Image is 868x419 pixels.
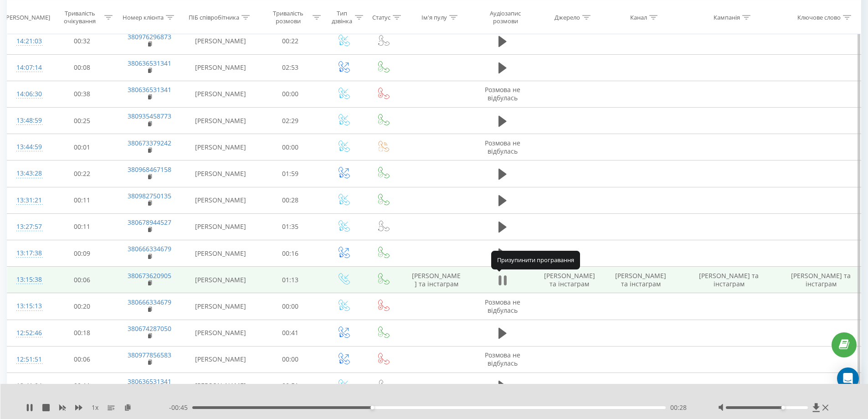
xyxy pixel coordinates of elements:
[16,377,40,395] div: 12:41:04
[257,320,324,346] td: 00:41
[49,372,115,399] td: 00:11
[92,403,98,412] span: 1 x
[128,218,171,227] a: 380678944527
[266,10,311,25] div: Тривалість розмови
[189,13,239,21] div: ПІБ співробітника
[402,267,471,293] td: [PERSON_NAME] та інстаграм
[485,298,520,315] span: Розмова не відбулась
[184,81,257,107] td: [PERSON_NAME]
[837,367,859,389] div: Open Intercom Messenger
[534,267,605,293] td: [PERSON_NAME] та інстаграм
[184,372,257,399] td: [PERSON_NAME]
[184,320,257,346] td: [PERSON_NAME]
[184,346,257,372] td: [PERSON_NAME]
[491,251,580,269] div: Призупинити програвання
[16,324,40,342] div: 12:52:46
[49,160,115,187] td: 00:22
[257,293,324,320] td: 00:00
[49,187,115,213] td: 00:11
[49,108,115,134] td: 00:25
[16,59,40,77] div: 14:07:14
[16,85,40,103] div: 14:06:30
[169,403,192,412] span: - 00:45
[128,298,171,306] a: 380666334679
[49,267,115,293] td: 00:06
[257,267,324,293] td: 01:13
[16,271,40,289] div: 13:15:38
[257,54,324,81] td: 02:53
[16,191,40,209] div: 13:31:21
[16,112,40,129] div: 13:48:59
[257,28,324,54] td: 00:22
[16,138,40,156] div: 13:44:59
[485,351,520,367] span: Розмова не відбулась
[16,297,40,315] div: 13:15:13
[781,406,785,409] div: Accessibility label
[257,81,324,107] td: 00:00
[16,32,40,50] div: 14:21:03
[128,59,171,67] a: 380636531341
[479,10,532,25] div: Аудіозапис розмови
[49,293,115,320] td: 00:20
[184,293,257,320] td: [PERSON_NAME]
[128,165,171,174] a: 380968467158
[184,28,257,54] td: [PERSON_NAME]
[797,13,841,21] div: Ключове слово
[16,218,40,236] div: 13:27:57
[49,134,115,160] td: 00:01
[670,403,687,412] span: 00:28
[257,346,324,372] td: 00:00
[128,351,171,359] a: 380977856583
[485,139,520,155] span: Розмова не відбулась
[257,372,324,399] td: 00:51
[4,13,50,21] div: [PERSON_NAME]
[128,139,171,147] a: 380673379242
[630,13,647,21] div: Канал
[128,244,171,253] a: 380666334679
[372,13,390,21] div: Статус
[555,13,580,21] div: Джерело
[49,320,115,346] td: 00:18
[331,10,353,25] div: Тип дзвінка
[184,108,257,134] td: [PERSON_NAME]
[128,191,171,200] a: 380982750135
[49,81,115,107] td: 00:38
[485,85,520,102] span: Розмова не відбулась
[128,85,171,94] a: 380636531341
[49,240,115,267] td: 00:09
[16,244,40,262] div: 13:17:38
[128,377,171,386] a: 380636531341
[257,213,324,240] td: 01:35
[184,187,257,213] td: [PERSON_NAME]
[49,54,115,81] td: 00:08
[49,346,115,372] td: 00:06
[781,267,861,293] td: [PERSON_NAME] та інстаграм
[184,160,257,187] td: [PERSON_NAME]
[257,108,324,134] td: 02:29
[123,13,164,21] div: Номер клієнта
[128,324,171,333] a: 380674287050
[370,406,374,409] div: Accessibility label
[49,213,115,240] td: 00:11
[257,160,324,187] td: 01:59
[49,28,115,54] td: 00:32
[57,10,103,25] div: Тривалість очікування
[184,267,257,293] td: [PERSON_NAME]
[16,165,40,182] div: 13:43:28
[184,240,257,267] td: [PERSON_NAME]
[184,134,257,160] td: [PERSON_NAME]
[257,134,324,160] td: 00:00
[257,187,324,213] td: 00:28
[16,351,40,368] div: 12:51:51
[714,13,740,21] div: Кампанія
[421,13,447,21] div: Ім'я пулу
[128,32,171,41] a: 380976296873
[128,271,171,280] a: 380673620905
[257,240,324,267] td: 00:16
[184,54,257,81] td: [PERSON_NAME]
[128,112,171,120] a: 380935458773
[184,213,257,240] td: [PERSON_NAME]
[676,267,781,293] td: [PERSON_NAME] та інстаграм
[605,267,676,293] td: [PERSON_NAME] та інстаграм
